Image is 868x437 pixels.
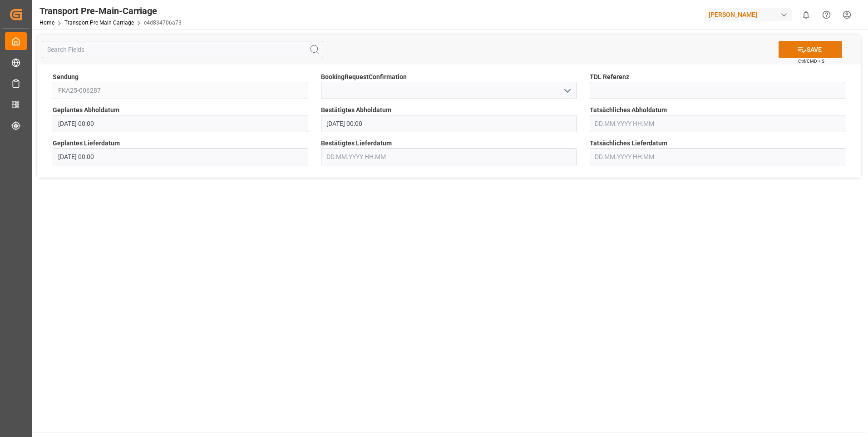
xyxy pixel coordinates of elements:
button: Help Center [816,5,837,25]
button: open menu [560,84,573,98]
span: Tatsächliches Lieferdatum [590,139,667,148]
button: show 0 new notifications [796,5,816,25]
button: SAVE [779,41,842,58]
span: Geplantes Abholdatum [53,105,119,115]
span: Sendung [53,72,79,82]
span: BookingRequestConfirmation [321,72,407,82]
div: Transport Pre-Main-Carriage [39,4,182,18]
input: Search Fields [42,41,323,58]
a: Home [39,20,54,26]
button: [PERSON_NAME] [705,6,796,23]
span: Tatsächliches Abholdatum [590,105,667,115]
span: Bestätigtes Abholdatum [321,105,391,115]
span: Bestätigtes Lieferdatum [321,139,392,148]
a: Transport Pre-Main-Carriage [64,20,134,26]
input: DD.MM.YYYY HH:MM [53,115,308,132]
span: Geplantes Lieferdatum [53,139,120,148]
span: Ctrl/CMD + S [798,58,824,65]
input: DD.MM.YYYY HH:MM [321,115,577,132]
input: DD.MM.YYYY HH:MM [590,115,845,132]
input: DD.MM.YYYY HH:MM [590,148,845,165]
input: DD.MM.YYYY HH:MM [53,148,308,165]
input: DD.MM.YYYY HH:MM [321,148,577,165]
div: [PERSON_NAME] [705,8,792,21]
span: TDL Referenz [590,72,629,82]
